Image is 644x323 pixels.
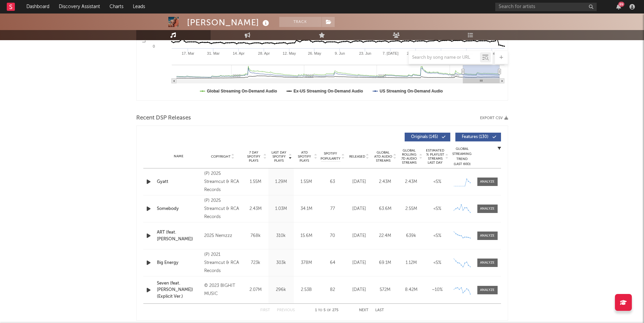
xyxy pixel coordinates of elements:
[204,251,241,275] div: (P) 2021 Streamcut & RCA Records
[400,287,423,293] div: 8.42M
[426,149,445,165] span: Estimated % Playlist Streams Last Day
[495,3,597,11] input: Search for artists
[409,55,480,60] input: Search by song name or URL
[279,17,321,27] button: Track
[374,151,392,163] span: Global ATD Audio Streams
[374,206,397,212] div: 63.6M
[211,155,231,159] span: Copyright
[380,89,443,93] text: US Streaming On-Demand Audio
[618,2,624,7] div: 89
[136,114,191,122] span: Recent DSP Releases
[374,233,397,239] div: 22.4M
[295,233,317,239] div: 15.6M
[359,308,368,312] button: Next
[260,308,270,312] button: First
[480,116,508,120] button: Export CSV
[207,89,277,93] text: Global Streaming On-Demand Audio
[245,233,267,239] div: 768k
[157,154,201,159] div: Name
[400,179,423,185] div: 2.43M
[270,179,292,185] div: 1.29M
[348,233,371,239] div: [DATE]
[426,206,449,212] div: <5%
[245,206,267,212] div: 2.43M
[460,135,491,139] span: Features ( 130 )
[400,206,423,212] div: 2.55M
[245,260,267,266] div: 723k
[349,155,365,159] span: Released
[348,179,371,185] div: [DATE]
[157,280,201,300] a: Seven (feat. [PERSON_NAME]) (Explicit Ver.)
[452,146,472,167] div: Global Streaming Trend (Last 60D)
[327,309,331,312] span: of
[321,233,344,239] div: 70
[426,233,449,239] div: <5%
[152,44,154,48] text: 0
[426,260,449,266] div: <5%
[295,206,317,212] div: 34.1M
[295,287,317,293] div: 2.53B
[295,260,317,266] div: 378M
[295,179,317,185] div: 1.55M
[204,197,241,221] div: (P) 2025 Streamcut & RCA Records
[157,206,201,212] a: Somebody
[455,133,501,141] button: Features(130)
[270,260,292,266] div: 303k
[374,179,397,185] div: 2.43M
[348,287,371,293] div: [DATE]
[405,133,450,141] button: Originals(145)
[318,309,322,312] span: to
[375,308,384,312] button: Last
[374,260,397,266] div: 69.1M
[245,287,267,293] div: 2.07M
[187,17,271,28] div: [PERSON_NAME]
[295,151,313,163] span: ATD Spotify Plays
[348,260,371,266] div: [DATE]
[270,287,292,293] div: 296k
[374,287,397,293] div: 572M
[245,179,267,185] div: 1.55M
[400,260,423,266] div: 1.12M
[157,260,201,266] a: Big Energy
[321,179,344,185] div: 63
[204,170,241,194] div: (P) 2025 Streamcut & RCA Records
[157,229,201,242] a: ART (feat. [PERSON_NAME])
[204,282,241,298] div: © 2023 BIGHIT MUSIC
[426,179,449,185] div: <5%
[277,308,295,312] button: Previous
[426,287,449,293] div: ~ 10 %
[204,232,241,240] div: 2025 Nemzzz
[400,149,419,165] span: Global Rolling 7D Audio Streams
[616,4,621,9] button: 89
[270,206,292,212] div: 1.03M
[270,233,292,239] div: 310k
[293,89,363,93] text: Ex-US Streaming On-Demand Audio
[321,206,344,212] div: 77
[321,287,344,293] div: 82
[348,206,371,212] div: [DATE]
[320,151,340,161] span: Spotify Popularity
[400,233,423,239] div: 639k
[245,151,263,163] span: 7 Day Spotify Plays
[321,260,344,266] div: 64
[409,135,440,139] span: Originals ( 145 )
[157,179,201,185] a: Gyatt
[308,306,345,315] div: 1 5 275
[270,151,288,163] span: Last Day Spotify Plays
